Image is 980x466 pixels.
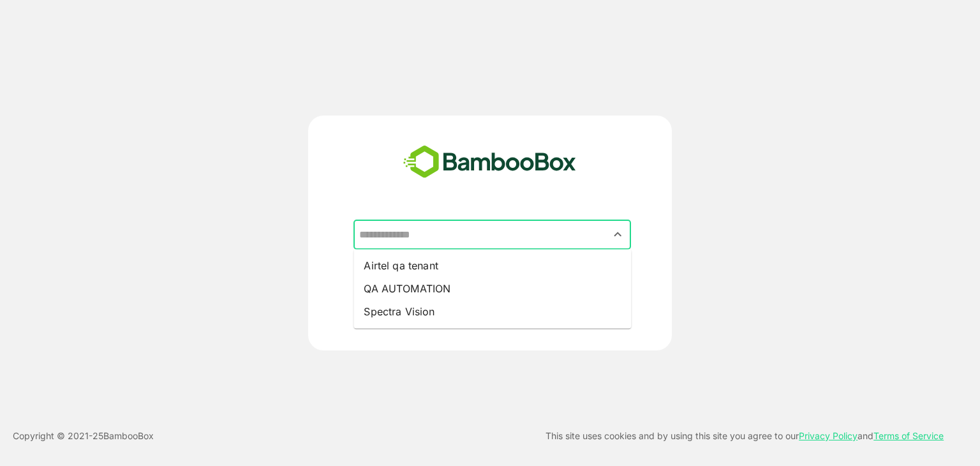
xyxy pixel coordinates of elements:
[609,226,627,243] button: Close
[396,141,583,183] img: bamboobox
[799,430,857,441] a: Privacy Policy
[353,300,631,323] li: Spectra Vision
[13,428,154,444] p: Copyright © 2021- 25 BambooBox
[353,254,631,277] li: Airtel qa tenant
[873,430,944,441] a: Terms of Service
[353,277,631,300] li: QA AUTOMATION
[546,428,944,444] p: This site uses cookies and by using this site you agree to our and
